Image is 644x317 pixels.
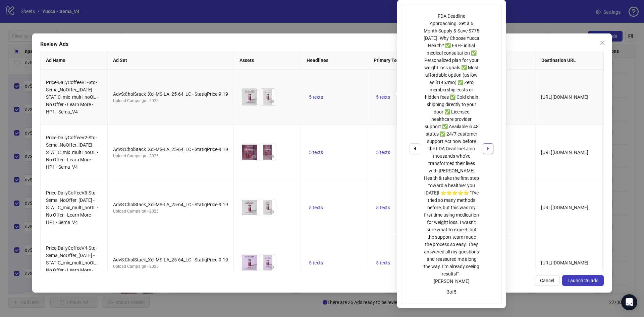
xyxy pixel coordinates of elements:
[268,208,276,216] button: Preview
[241,254,258,271] img: Asset 1
[413,146,417,151] span: caret-left
[540,278,554,283] span: Cancel
[536,51,604,70] th: Destination URL
[376,205,390,210] span: 5 texts
[113,208,228,215] div: Upload Campaign - 2025
[113,90,228,98] div: AdvS:CholStack_Xcl-MS-LA_25-64_LC - StatiqPrice-9.19
[46,80,98,114] span: Price-DailyCoffeeV1-Stq-Sema_NoOffer_[DATE] - STATIC_mix_multi_noOL - No Offer - Learn More - HP1...
[597,37,608,48] button: Close
[46,190,98,225] span: Price-DailyCoffeeV3-Stq-Sema_NoOffer_[DATE] - STATIC_mix_multi_noOL - No Offer - Learn More - HP1...
[241,199,258,216] img: Asset 1
[376,150,390,155] span: 5 texts
[541,150,588,155] span: [URL][DOMAIN_NAME]
[309,150,323,155] span: 5 texts
[40,40,604,48] div: Review Ads
[113,201,228,208] div: AdvS:CholStack_Xcl-MS-LA_25-64_LC - StatiqPrice-9.19
[600,40,605,46] span: close
[259,144,276,161] img: Asset 2
[541,260,588,265] span: [URL][DOMAIN_NAME]
[113,256,228,263] div: AdvS:CholStack_Xcl-MS-LA_25-64_LC - StatiqPrice-9.19
[113,263,228,270] div: Upload Campaign - 2025
[268,97,276,105] button: Preview
[250,97,258,105] button: Preview
[306,259,326,267] button: 5 texts
[41,51,108,70] th: Ad Name
[309,94,323,100] span: 5 texts
[376,260,390,265] span: 5 texts
[621,294,637,310] div: Open Intercom Messenger
[46,245,98,280] span: Price-DailyCoffeeV4-Stq-Sema_NoOffer_[DATE] - STATIC_mix_multi_noOL - No Offer - Learn More - HP1...
[301,51,368,70] th: Headlines
[268,263,276,271] button: Preview
[259,199,276,216] img: Asset 2
[368,51,452,70] th: Primary Texts
[270,210,274,214] span: eye
[252,210,256,214] span: eye
[108,51,234,70] th: Ad Set
[250,153,258,161] button: Preview
[252,154,256,159] span: eye
[486,146,490,151] span: caret-right
[252,99,256,104] span: eye
[306,204,326,212] button: 5 texts
[568,278,598,283] span: Launch 26 ads
[234,51,301,70] th: Assets
[259,254,276,271] img: Asset 2
[306,148,326,156] button: 5 texts
[241,89,258,105] img: Asset 1
[113,153,228,159] div: Upload Campaign - 2025
[113,146,228,153] div: AdvS:CholStack_Xcl-MS-LA_25-64_LC - StatiqPrice-9.19
[309,205,323,210] span: 5 texts
[113,98,228,104] div: Upload Campaign - 2025
[241,144,258,161] img: Asset 1
[259,89,276,105] img: Asset 2
[270,99,274,104] span: eye
[306,93,326,101] button: 5 texts
[373,204,393,212] button: 5 texts
[373,148,393,156] button: 5 texts
[373,93,393,101] button: 5 texts
[270,154,274,159] span: eye
[250,208,258,216] button: Preview
[373,259,393,267] button: 5 texts
[410,288,493,296] div: 3 of 5
[541,94,588,100] span: [URL][DOMAIN_NAME]
[309,260,323,265] span: 5 texts
[541,205,588,210] span: [URL][DOMAIN_NAME]
[252,265,256,269] span: eye
[424,12,479,285] div: FDA Deadline Approaching: Get a 6 Month Supply & Save $775 [DATE]! Why Choose Yucca Health? ✅ FRE...
[250,263,258,271] button: Preview
[376,94,390,100] span: 5 texts
[535,275,559,286] button: Cancel
[562,275,604,286] button: Launch 26 ads
[46,135,98,170] span: Price-DailyCoffeeV2-Stq-Sema_NoOffer_[DATE] - STATIC_mix_multi_noOL - No Offer - Learn More - HP1...
[270,265,274,269] span: eye
[268,153,276,161] button: Preview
